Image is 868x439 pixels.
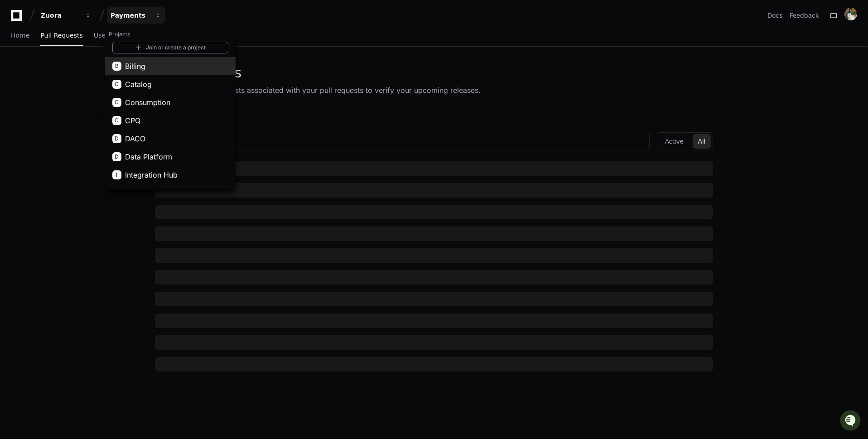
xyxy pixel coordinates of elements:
span: Integration Hub [125,169,178,180]
span: CPQ [125,115,140,126]
img: PlayerZero [9,9,27,27]
button: Start new chat [154,70,165,81]
a: Powered byPylon [64,141,110,148]
span: Billing [125,61,145,72]
div: C [112,80,121,89]
div: Zuora [105,25,236,189]
span: [DATE] [80,121,99,128]
button: Payments [107,7,165,24]
span: • [75,121,78,128]
h1: Projects [105,27,236,42]
a: Users [94,25,111,46]
span: Users [94,33,111,38]
a: Pull Requests [40,25,82,46]
span: Consumption [125,97,170,108]
span: Home [11,33,29,38]
span: Catalog [125,79,152,90]
button: All [693,134,711,149]
div: D [112,152,121,161]
div: Run through the checklists associated with your pull requests to verify your upcoming releases. [155,85,481,96]
span: Pull Requests [40,33,82,38]
button: Active [659,134,689,149]
img: ACg8ocLG_LSDOp7uAivCyQqIxj1Ef0G8caL3PxUxK52DC0_DO42UYdCW=s96-c [844,8,857,20]
iframe: Open customer support [839,409,863,434]
img: Sidi Zhu [9,112,24,127]
div: C [112,116,121,125]
div: D [112,134,121,143]
button: See all [140,96,165,107]
a: Docs [767,11,782,20]
span: DACO [125,133,145,144]
a: Join or create a project [112,42,228,53]
div: We're offline, but we'll be back soon! [31,76,131,83]
span: [PERSON_NAME] [28,121,73,128]
div: B [112,62,121,71]
button: Feedback [790,11,819,20]
span: Pylon [90,141,110,148]
span: Data Platform [125,151,172,162]
div: Zuora [41,11,80,20]
button: Zuora [37,7,95,24]
a: Home [11,25,29,46]
img: 1756235613930-3d25f9e4-fa56-45dd-b3ad-e072dfbd1548 [9,67,25,83]
div: Past conversations [9,98,61,106]
div: Payments [111,11,149,20]
div: C [112,98,121,107]
div: Welcome [9,36,165,50]
div: I [112,170,121,179]
div: Pull Requests [155,65,481,81]
div: Start new chat [31,67,149,76]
